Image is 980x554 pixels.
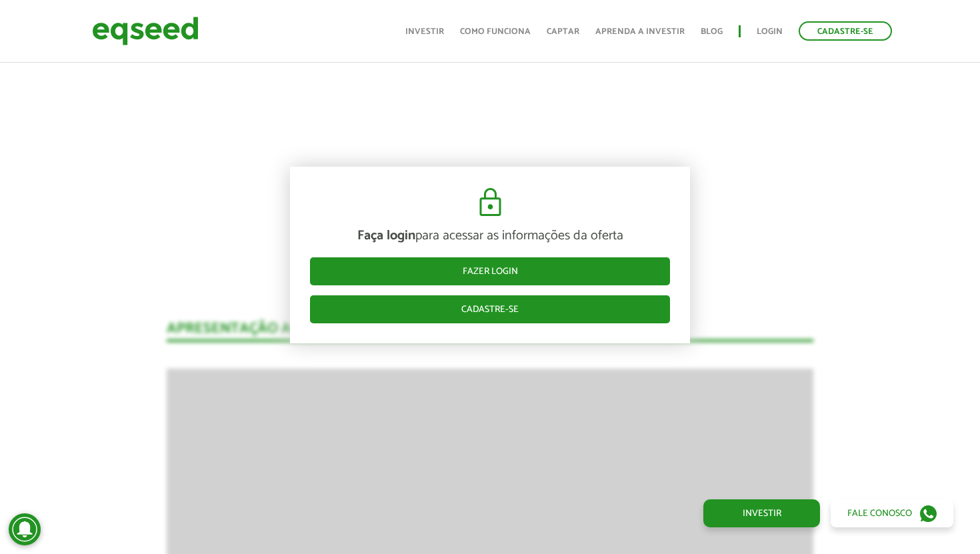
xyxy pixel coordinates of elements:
[460,27,531,36] a: Como funciona
[357,225,415,247] strong: Faça login
[701,27,723,36] a: Blog
[310,257,670,285] a: Fazer login
[310,295,670,323] a: Cadastre-se
[831,499,953,527] a: Fale conosco
[310,228,670,244] p: para acessar as informações da oferta
[474,187,507,219] img: cadeado.svg
[92,13,199,49] img: EqSeed
[595,27,685,36] a: Aprenda a investir
[757,27,783,36] a: Login
[799,21,892,41] a: Cadastre-se
[703,499,820,527] a: Investir
[405,27,444,36] a: Investir
[547,27,579,36] a: Captar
